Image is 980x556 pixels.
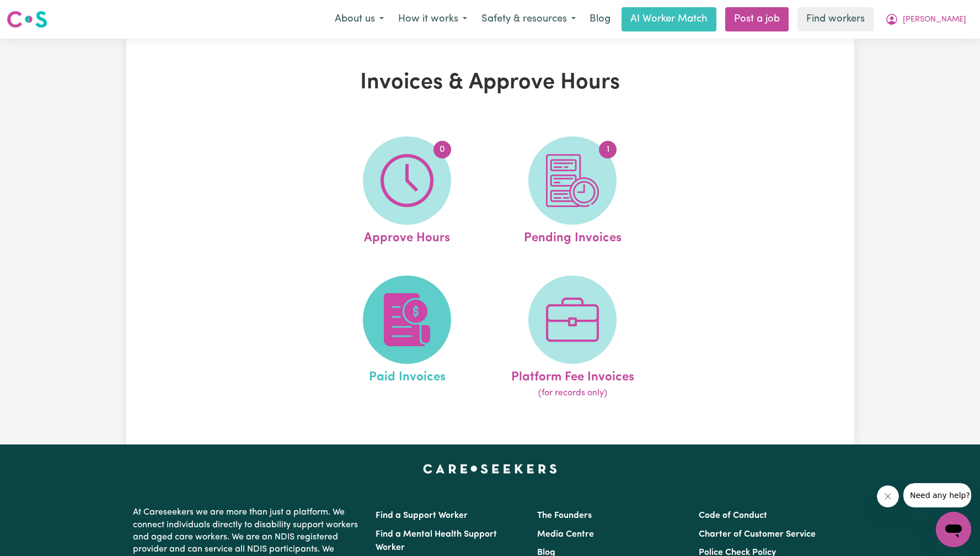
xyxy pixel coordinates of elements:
span: 0 [433,141,451,158]
span: 1 [599,141,617,158]
button: My Account [878,8,973,31]
a: Charter of Customer Service [699,530,816,539]
iframe: Button to launch messaging window [936,512,971,547]
a: AI Worker Match [622,7,716,31]
h1: Invoices & Approve Hours [254,70,726,96]
span: Platform Fee Invoices [511,364,634,387]
a: The Founders [537,511,592,520]
span: [PERSON_NAME] [903,14,966,26]
img: Careseekers logo [7,9,47,29]
a: Code of Conduct [699,511,767,520]
iframe: Message from company [903,483,971,507]
button: Safety & resources [474,8,583,31]
button: About us [328,8,391,31]
a: Careseekers logo [7,7,47,32]
span: Paid Invoices [369,364,446,387]
a: Media Centre [537,530,594,539]
span: (for records only) [538,386,607,400]
button: How it works [391,8,474,31]
a: Platform Fee Invoices(for records only) [493,276,652,400]
a: Careseekers home page [423,464,557,473]
a: Find workers [797,7,874,31]
iframe: Close message [877,485,899,507]
a: Paid Invoices [328,276,486,400]
a: Find a Support Worker [376,511,468,520]
span: Approve Hours [364,225,450,248]
a: Pending Invoices [493,136,652,248]
a: Blog [583,7,617,31]
a: Find a Mental Health Support Worker [376,530,497,552]
a: Post a job [725,7,789,31]
span: Pending Invoices [524,225,622,248]
a: Approve Hours [328,136,486,248]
